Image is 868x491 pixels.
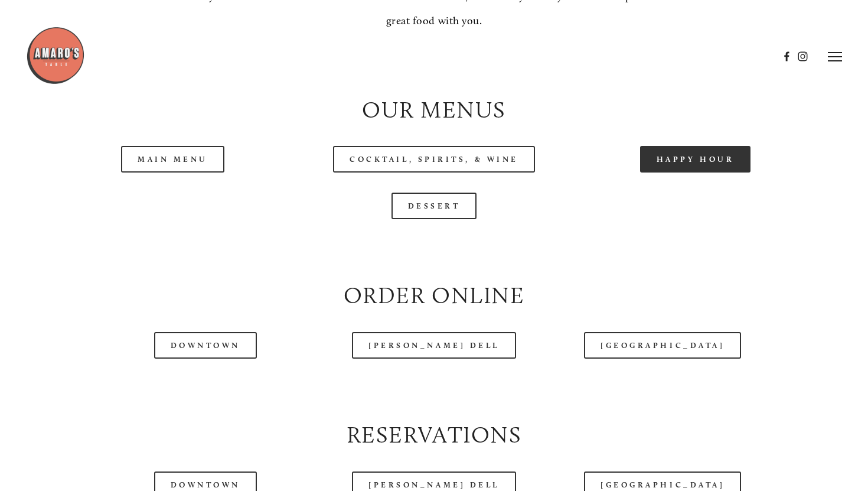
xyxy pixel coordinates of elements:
img: Amaro's Table [26,26,85,85]
a: Dessert [391,193,477,219]
h2: Reservations [52,419,816,451]
a: Cocktail, Spirits, & Wine [333,146,535,173]
h2: Order Online [52,279,816,312]
a: Happy Hour [640,146,751,173]
a: Main Menu [121,146,224,173]
a: [PERSON_NAME] Dell [352,332,516,359]
a: [GEOGRAPHIC_DATA] [584,332,741,359]
a: Downtown [154,332,257,359]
